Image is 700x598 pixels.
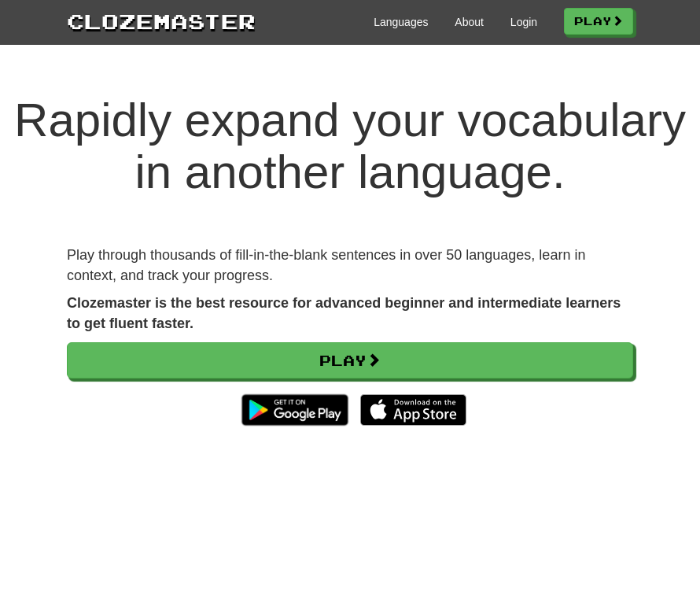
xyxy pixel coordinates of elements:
[67,342,633,378] a: Play
[67,295,621,331] strong: Clozemaster is the best resource for advanced beginner and intermediate learners to get fluent fa...
[67,245,633,286] p: Play through thousands of fill-in-the-blank sentences in over 50 languages, learn in context, and...
[234,386,356,434] img: Get it on Google Play
[564,8,633,35] a: Play
[510,14,537,30] a: Login
[360,394,466,426] img: Download_on_the_App_Store_Badge_US-UK_135x40-25178aeef6eb6b83b96f5f2d004eda3bffbb37122de64afbaef7...
[67,6,256,35] a: Clozemaster
[455,14,484,30] a: About
[374,14,428,30] a: Languages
